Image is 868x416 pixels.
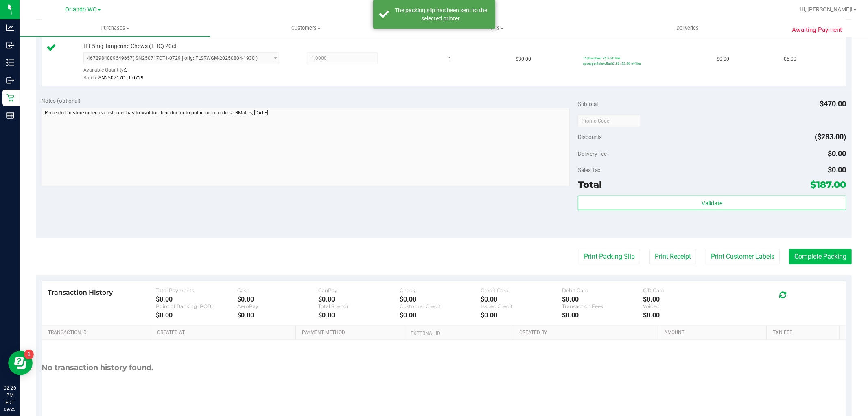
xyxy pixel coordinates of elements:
[6,76,14,84] inline-svg: Outbound
[789,249,852,264] button: Complete Packing
[400,287,481,293] div: Check
[401,20,592,37] a: Tills
[643,287,724,293] div: Gift Card
[773,330,836,336] a: Txn Fee
[717,55,729,63] span: $0.00
[811,179,846,190] span: $187.00
[156,295,237,303] div: $0.00
[237,303,318,309] div: AeroPay
[42,340,154,395] div: No transaction history found.
[20,24,210,32] span: Purchases
[210,20,401,37] a: Customers
[6,24,14,32] inline-svg: Analytics
[562,311,643,319] div: $0.00
[706,249,780,264] button: Print Customer Labels
[583,62,641,66] span: spendget5chewflash2.50: $2.50 off line
[402,24,592,32] span: Tills
[156,303,237,309] div: Point of Banking (POB)
[400,295,481,303] div: $0.00
[828,165,846,174] span: $0.00
[562,287,643,293] div: Debit Card
[302,330,401,336] a: Payment Method
[665,24,710,32] span: Deliveries
[157,330,293,336] a: Created At
[400,311,481,319] div: $0.00
[481,295,562,303] div: $0.00
[6,59,14,67] inline-svg: Inventory
[449,55,452,63] span: 1
[643,311,724,319] div: $0.00
[6,41,14,49] inline-svg: Inbound
[578,167,601,173] span: Sales Tax
[784,55,796,63] span: $5.00
[404,326,513,340] th: External ID
[578,130,602,144] span: Discounts
[820,99,846,108] span: $470.00
[792,25,842,35] span: Awaiting Payment
[579,249,640,264] button: Print Packing Slip
[156,287,237,293] div: Total Payments
[125,67,128,73] span: 3
[592,20,783,37] a: Deliveries
[237,295,318,303] div: $0.00
[211,24,401,32] span: Customers
[578,179,602,190] span: Total
[6,94,14,102] inline-svg: Retail
[48,330,148,336] a: Transaction ID
[237,287,318,293] div: Cash
[318,295,399,303] div: $0.00
[578,101,598,107] span: Subtotal
[83,64,289,80] div: Available Quantity:
[237,311,318,319] div: $0.00
[20,20,210,37] a: Purchases
[643,295,724,303] div: $0.00
[516,55,531,63] span: $30.00
[98,75,144,81] span: SN250717CT1-0729
[6,111,14,119] inline-svg: Reports
[578,115,641,127] input: Promo Code
[4,384,16,406] p: 02:26 PM EDT
[702,200,722,207] span: Validate
[394,6,489,22] div: The packing slip has been sent to the selected printer.
[66,6,97,13] span: Orlando WC
[562,295,643,303] div: $0.00
[578,196,846,210] button: Validate
[83,75,97,81] span: Batch:
[24,350,34,359] iframe: Resource center unread badge
[4,406,16,412] p: 09/25
[665,330,764,336] a: Amount
[481,311,562,319] div: $0.00
[643,303,724,309] div: Voided
[828,149,846,158] span: $0.00
[562,303,643,309] div: Transaction Fees
[578,150,607,157] span: Delivery Fee
[583,56,620,60] span: 75chocchew: 75% off line
[800,6,853,13] span: Hi, [PERSON_NAME]!
[481,303,562,309] div: Issued Credit
[400,303,481,309] div: Customer Credit
[83,42,177,50] span: HT 5mg Tangerine Chews (THC) 20ct
[649,249,696,264] button: Print Receipt
[815,132,846,141] span: ($283.00)
[8,351,33,375] iframe: Resource center
[42,97,81,104] span: Notes (optional)
[519,330,655,336] a: Created By
[318,303,399,309] div: Total Spendr
[156,311,237,319] div: $0.00
[481,287,562,293] div: Credit Card
[318,311,399,319] div: $0.00
[318,287,399,293] div: CanPay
